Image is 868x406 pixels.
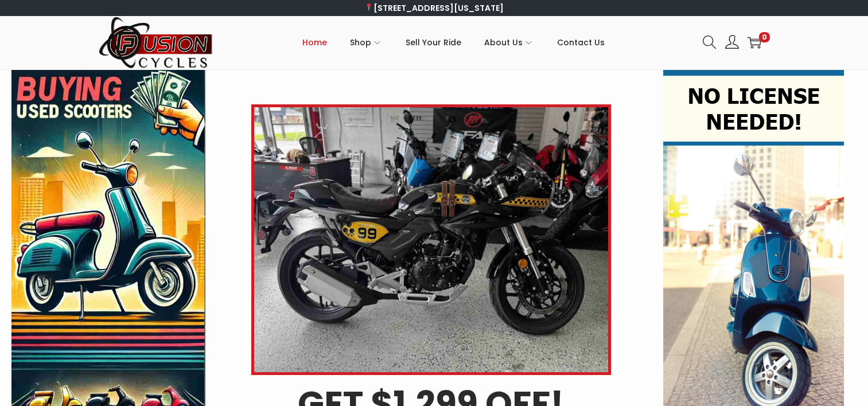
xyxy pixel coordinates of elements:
a: 0 [748,36,761,49]
img: Woostify retina logo [99,16,213,69]
a: Sell Your Ride [406,17,461,68]
a: [STREET_ADDRESS][US_STATE] [364,2,504,14]
a: Home [302,17,327,68]
nav: Primary navigation [213,17,694,68]
span: About Us [484,28,523,57]
span: Sell Your Ride [406,28,461,57]
img: 📍 [365,3,373,11]
span: Home [302,28,327,57]
span: Shop [350,28,371,57]
span: Contact Us [557,28,605,57]
a: Shop [350,17,383,68]
a: About Us [484,17,534,68]
a: Contact Us [557,17,605,68]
